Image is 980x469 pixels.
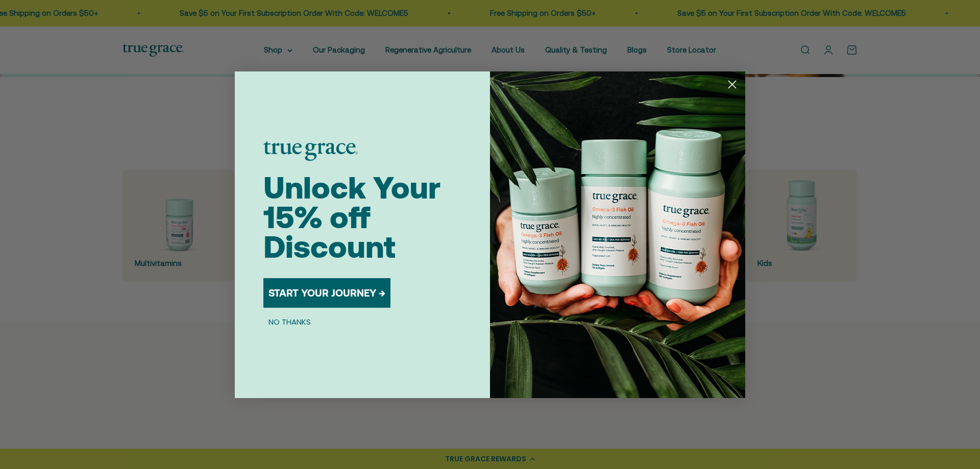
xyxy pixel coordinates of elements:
[723,76,741,93] button: Close dialog
[263,278,390,308] button: START YOUR JOURNEY →
[263,316,316,328] button: NO THANKS
[263,141,358,161] img: logo placeholder
[490,71,745,398] img: 098727d5-50f8-4f9b-9554-844bb8da1403.jpeg
[263,170,440,264] span: Unlock Your 15% off Discount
